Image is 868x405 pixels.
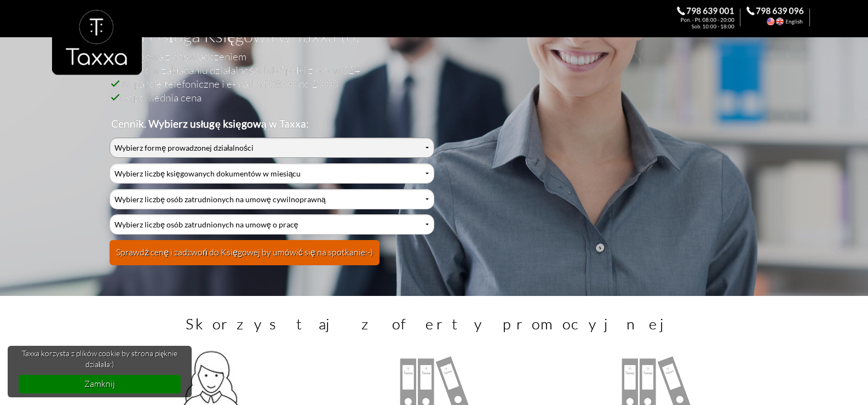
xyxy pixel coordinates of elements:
[110,138,434,272] div: Cennik Usług Księgowych Przyjaznej Księgowej w Biurze Rachunkowym Taxxa
[19,375,181,393] a: dismiss cookie message
[746,7,816,28] div: Call the Accountant. 798 639 096
[151,315,717,333] h3: Skorzystaj z oferty promocyjnej
[111,117,309,130] b: Cennik. Wybierz usługę księgową w Taxxa:
[110,240,380,265] button: Sprawdź cenę i zadzwoń do Księgowej by umówić się na spotkanie:-)
[19,348,181,369] span: Taxxa korzysta z plików cookie by strona pięknie działała:)
[8,346,192,397] div: cookieconsent
[677,7,746,28] div: Zadzwoń do Księgowej. 798 639 001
